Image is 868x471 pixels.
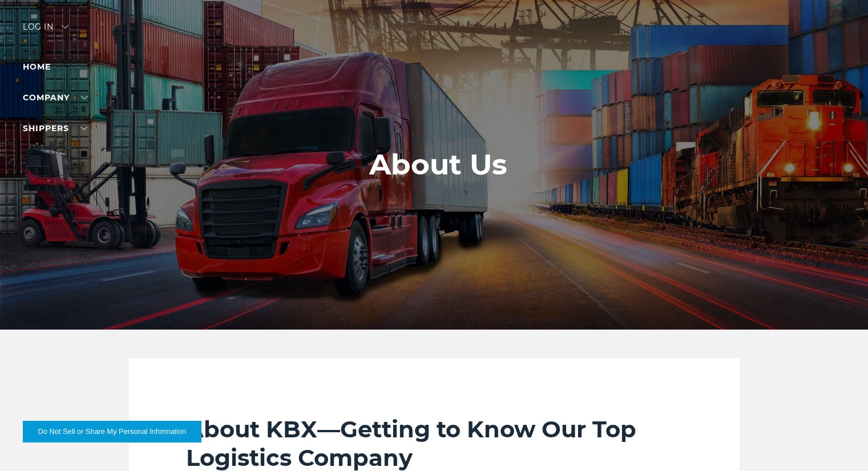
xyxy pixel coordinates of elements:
[23,23,68,39] div: Log in
[62,25,68,29] img: arrow
[23,421,201,442] button: Do Not Sell or Share My Personal Information
[23,62,51,72] a: Home
[391,23,477,73] img: kbx logo
[23,154,88,164] a: Carriers
[23,123,87,133] a: SHIPPERS
[369,148,507,181] h1: About Us
[23,92,88,103] a: Company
